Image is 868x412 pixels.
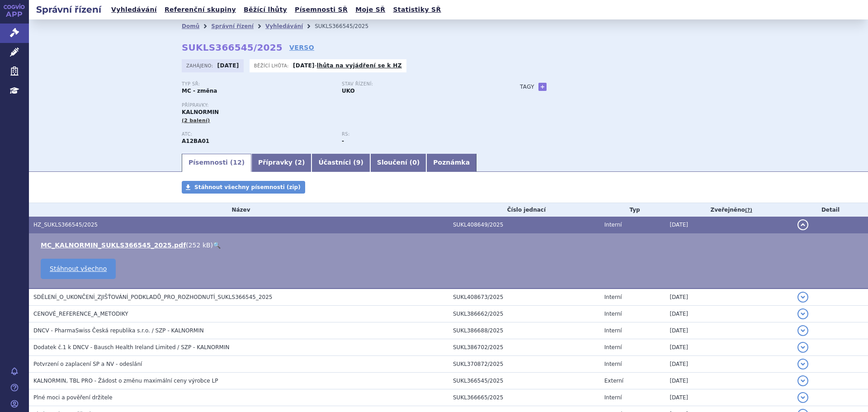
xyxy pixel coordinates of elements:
p: ATC: [182,132,333,137]
a: Stáhnout všechny písemnosti (zip) [182,181,305,194]
a: Písemnosti (12) [182,154,251,172]
button: detail [797,219,808,230]
strong: - [342,138,344,144]
a: Statistiky SŘ [390,4,443,16]
span: 12 [233,159,241,166]
td: SUKL370872/2025 [448,356,600,373]
td: SUKL408649/2025 [448,217,600,233]
a: Referenční skupiny [162,4,239,16]
a: Domů [182,23,199,29]
h3: Tagy [520,81,534,92]
span: HZ_SUKLS366545/2025 [33,222,98,228]
td: [DATE] [665,373,793,389]
a: Vyhledávání [108,4,160,16]
a: Vyhledávání [265,23,303,29]
a: Přípravky (2) [251,154,311,172]
span: Zahájeno: [186,62,215,69]
a: Sloučení (0) [370,154,426,172]
th: Název [29,203,448,217]
td: [DATE] [665,356,793,373]
span: Potvrzení o zaplacení SP a NV - odeslání [33,361,142,367]
p: - [293,62,402,69]
p: RS: [342,132,493,137]
button: detail [797,292,808,303]
th: Číslo jednací [448,203,600,217]
a: Běžící lhůty [241,4,290,16]
td: SUKL366665/2025 [448,389,600,406]
li: ( ) [41,241,859,250]
span: Interní [604,294,622,300]
td: [DATE] [665,322,793,339]
a: Poznámka [426,154,476,172]
td: SUKL386662/2025 [448,306,600,322]
td: [DATE] [665,217,793,233]
a: Moje SŘ [353,4,388,16]
abbr: (?) [745,207,752,213]
span: CENOVÉ_REFERENCE_A_METODIKY [33,311,128,317]
td: SUKL366545/2025 [448,373,600,389]
span: 2 [297,159,302,166]
button: detail [797,375,808,386]
span: Běžící lhůta: [254,62,291,69]
a: Písemnosti SŘ [292,4,350,16]
li: SUKLS366545/2025 [315,19,380,33]
span: 0 [412,159,417,166]
button: detail [797,308,808,319]
span: KALNORMIN [182,109,219,115]
td: [DATE] [665,306,793,322]
strong: [DATE] [293,62,315,69]
span: 9 [356,159,361,166]
strong: [DATE] [217,62,239,69]
span: DNCV - PharmaSwiss Česká republika s.r.o. / SZP - KALNORMIN [33,327,204,334]
th: Detail [793,203,868,217]
td: [DATE] [665,289,793,306]
span: 252 kB [189,242,211,249]
td: SUKL386688/2025 [448,322,600,339]
h2: Správní řízení [29,3,108,16]
span: Stáhnout všechny písemnosti (zip) [194,184,301,190]
a: Stáhnout všechno [41,259,116,279]
th: Zveřejněno [665,203,793,217]
strong: SUKLS366545/2025 [182,42,283,53]
p: Stav řízení: [342,81,493,87]
button: detail [797,325,808,336]
a: lhůta na vyjádření se k HZ [317,62,402,69]
button: detail [797,342,808,353]
td: [DATE] [665,339,793,356]
span: Plné moci a pověření držitele [33,394,113,401]
span: Interní [604,394,622,401]
a: Účastníci (9) [311,154,370,172]
span: Interní [604,361,622,367]
td: SUKL386702/2025 [448,339,600,356]
span: Interní [604,222,622,228]
strong: UKO [342,88,355,94]
span: (2 balení) [182,118,210,123]
a: + [538,83,547,91]
a: MC_KALNORMIN_SUKLS366545_2025.pdf [41,242,186,249]
span: Dodatek č.1 k DNCV - Bausch Health Ireland Limited / SZP - KALNORMIN [33,344,229,350]
a: VERSO [289,43,314,52]
td: SUKL408673/2025 [448,289,600,306]
td: [DATE] [665,389,793,406]
span: KALNORMIN, TBL PRO - Žádost o změnu maximální ceny výrobce LP [33,378,218,384]
span: Interní [604,344,622,350]
strong: CHLORID DRASELNÝ [182,138,209,144]
span: Interní [604,311,622,317]
p: Typ SŘ: [182,81,333,87]
strong: MC - změna [182,88,217,94]
span: Interní [604,327,622,334]
th: Typ [600,203,665,217]
button: detail [797,359,808,369]
button: detail [797,392,808,403]
a: Správní řízení [211,23,254,29]
p: Přípravky: [182,103,502,108]
span: SDĚLENÍ_O_UKONČENÍ_ZJIŠŤOVÁNÍ_PODKLADŮ_PRO_ROZHODNUTÍ_SUKLS366545_2025 [33,294,272,300]
span: Externí [604,378,623,384]
a: 🔍 [213,242,221,249]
